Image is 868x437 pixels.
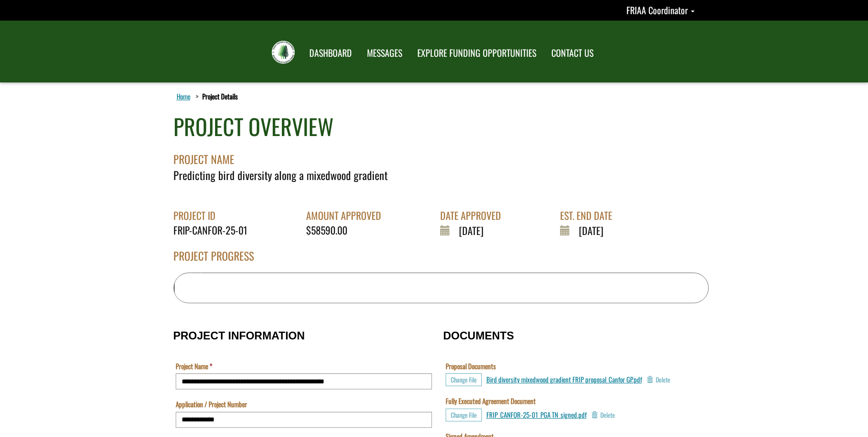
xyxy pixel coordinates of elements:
div: EST. END DATE [560,208,619,223]
a: DASHBOARD [302,42,359,65]
div: FRIP-CANFOR-25-01 [173,223,254,237]
button: Choose File for Fully Executed Agreement Document [446,409,482,421]
div: AMOUNT APPROVED [306,208,388,223]
a: Home [175,90,192,102]
button: Delete [591,409,615,421]
label: Project Name [176,361,212,371]
div: PROJECT PROGRESS [173,248,709,273]
label: Fully Executed Agreement Document [446,396,536,406]
h3: PROJECT INFORMATION [173,330,434,342]
button: Choose File for Proposal Documents [446,373,482,386]
div: DATE APPROVED [440,208,508,223]
div: Predicting bird diversity along a mixedwood gradient [173,167,709,183]
a: Bird diversity mixedwood gradient FRIP proposal_Canfor GP.pdf [486,374,642,384]
a: EXPLORE FUNDING OPPORTUNITIES [410,42,543,65]
a: MESSAGES [360,42,409,65]
div: [DATE] [440,223,508,238]
input: Project Name [176,373,432,389]
li: Project Details [194,92,238,101]
a: CONTACT US [545,42,600,65]
div: PROJECT NAME [173,142,709,167]
label: Proposal Documents [446,361,496,371]
div: PROJECT OVERVIEW [173,111,334,142]
a: FRIP_CANFOR-25-01_PGA TN_signed.pdf [486,410,587,420]
label: Application / Project Number [176,399,247,409]
h3: DOCUMENTS [443,330,695,342]
div: [DATE] [560,223,619,238]
a: FRIAA Coordinator [626,3,695,17]
div: $58590.00 [306,223,388,237]
button: Delete [647,373,670,386]
div: 0% Completed - 0 of 2 Milestones Complete [174,273,175,303]
nav: Main Navigation [301,39,600,65]
div: PROJECT ID [173,208,254,223]
img: FRIAA Submissions Portal [272,41,295,64]
span: FRIAA Coordinator [626,3,688,17]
